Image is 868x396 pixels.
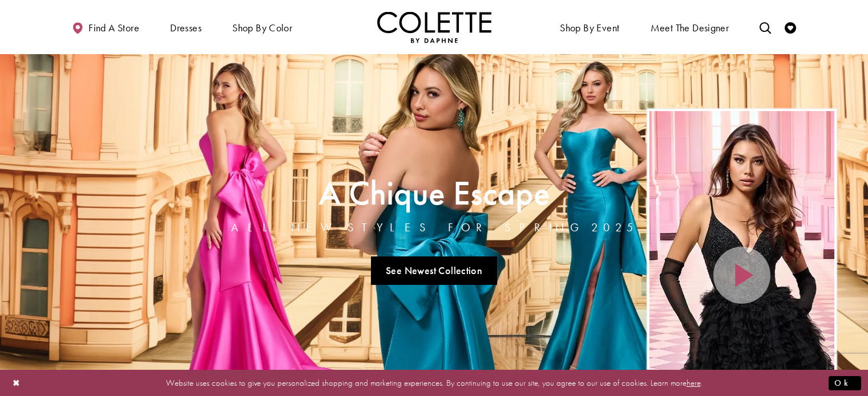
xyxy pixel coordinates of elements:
[687,377,701,388] a: here
[228,252,641,289] ul: Slider Links
[371,256,498,285] a: See Newest Collection A Chique Escape All New Styles For Spring 2025
[7,373,26,393] button: Close Dialog
[82,375,786,390] p: Website uses cookies to give you personalized shopping and marketing experiences. By continuing t...
[829,375,861,390] button: Submit Dialog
